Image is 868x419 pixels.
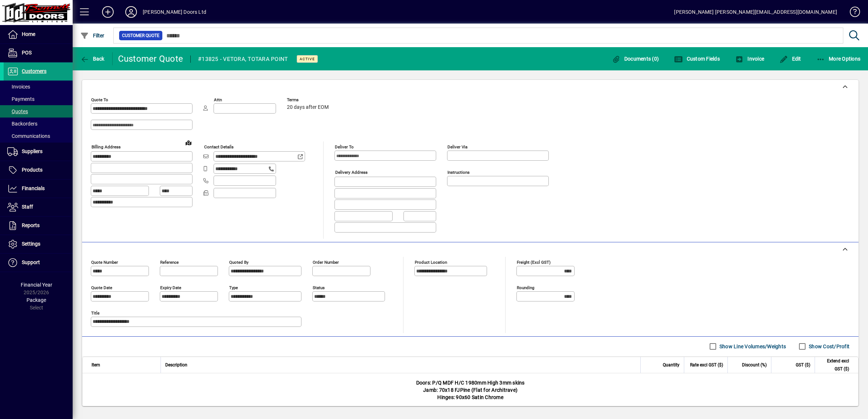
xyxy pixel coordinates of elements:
[91,259,118,264] mat-label: Quote number
[663,361,680,369] span: Quantity
[214,97,222,102] mat-label: Attn
[4,254,73,272] a: Support
[22,204,33,210] span: Staff
[742,361,767,369] span: Discount (%)
[415,259,447,264] mat-label: Product location
[22,185,45,191] span: Financials
[4,235,73,253] a: Settings
[816,56,861,62] span: More Options
[335,144,354,149] mat-label: Deliver To
[198,53,288,65] div: #13825 - VETORA, TOTARA POINT
[22,148,42,154] span: Suppliers
[92,361,100,369] span: Item
[22,167,42,173] span: Products
[287,104,329,110] span: 20 days after EOM
[7,108,28,114] span: Quotes
[779,56,801,62] span: Edit
[674,6,837,18] div: [PERSON_NAME] [PERSON_NAME][EMAIL_ADDRESS][DOMAIN_NAME]
[160,285,181,290] mat-label: Expiry date
[4,198,73,216] a: Staff
[91,285,112,290] mat-label: Quote date
[21,282,52,288] span: Financial Year
[118,53,183,65] div: Customer Quote
[300,57,315,61] span: Active
[22,241,40,247] span: Settings
[796,361,810,369] span: GST ($)
[4,130,73,142] a: Communications
[78,52,106,65] button: Back
[22,31,35,37] span: Home
[4,25,73,44] a: Home
[4,118,73,130] a: Backorders
[4,217,73,235] a: Reports
[143,6,206,18] div: [PERSON_NAME] Doors Ltd
[778,52,803,65] button: Edit
[22,259,40,265] span: Support
[517,285,534,290] mat-label: Rounding
[160,259,179,264] mat-label: Reference
[447,144,467,149] mat-label: Deliver via
[229,285,238,290] mat-label: Type
[4,93,73,105] a: Payments
[22,68,46,74] span: Customers
[4,143,73,161] a: Suppliers
[690,361,723,369] span: Rate excl GST ($)
[807,343,849,350] label: Show Cost/Profit
[287,98,330,102] span: Terms
[815,52,863,65] button: More Options
[91,310,100,315] mat-label: Title
[7,121,37,127] span: Backorders
[672,52,722,65] button: Custom Fields
[22,222,40,228] span: Reports
[844,1,859,25] a: Knowledge Base
[735,56,764,62] span: Invoice
[165,361,187,369] span: Description
[4,44,73,62] a: POS
[447,170,470,175] mat-label: Instructions
[96,5,119,19] button: Add
[22,50,32,56] span: POS
[119,5,143,19] button: Profile
[78,29,106,42] button: Filter
[517,259,551,264] mat-label: Freight (excl GST)
[610,52,661,65] button: Documents (0)
[733,52,766,65] button: Invoice
[4,180,73,198] a: Financials
[819,357,849,373] span: Extend excl GST ($)
[612,56,659,62] span: Documents (0)
[80,33,105,38] span: Filter
[183,137,194,148] a: View on map
[7,96,35,102] span: Payments
[91,97,108,102] mat-label: Quote To
[313,259,339,264] mat-label: Order number
[229,259,248,264] mat-label: Quoted by
[674,56,720,62] span: Custom Fields
[27,297,46,303] span: Package
[73,52,113,65] app-page-header-button: Back
[7,133,50,139] span: Communications
[718,343,786,350] label: Show Line Volumes/Weights
[4,105,73,118] a: Quotes
[4,81,73,93] a: Invoices
[122,32,159,39] span: Customer Quote
[7,84,30,90] span: Invoices
[82,373,858,407] div: Doors: P/Q MDF H/C 1980mm High 3mm skins Jamb: 70x18 FJPine (Flat for Architrave) Hinges: 90x60 S...
[4,161,73,179] a: Products
[80,56,105,62] span: Back
[313,285,325,290] mat-label: Status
